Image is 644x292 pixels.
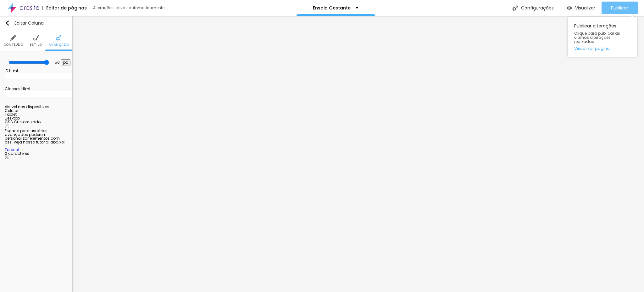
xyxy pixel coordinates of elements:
img: Icone [56,35,62,41]
span: Tablet [5,112,17,117]
img: Icone [5,124,9,128]
button: Visualizar [560,2,602,14]
div: Publicar alterações [568,17,637,57]
span: Avançado [49,43,69,46]
button: px [61,59,70,66]
span: Clique para publicar as ultimas alterações reaizadas [574,31,631,44]
div: ID Html [5,69,68,73]
span: Estilo [30,43,42,46]
img: Icone [33,35,39,41]
img: Icone [10,35,16,41]
div: Editor de páginas [42,6,87,10]
a: Visualizar página [574,46,631,50]
div: CSS Customizado [5,120,68,124]
button: Publicar [602,2,638,14]
div: Alterações salvas automaticamente [93,6,165,10]
span: Desktop [5,115,20,121]
span: Visualizar [575,5,595,10]
div: Visível nos dispositivos [5,105,68,109]
img: view-1.svg [567,5,572,11]
div: Espaco para usuários avançados poderem personalizar elementos com css. Veja nosso tutorial abaixo: [5,129,68,152]
div: Classes Html [5,87,68,91]
iframe: Editor [72,16,644,292]
p: Ensaio Gestante [313,6,351,10]
span: Publicar [611,5,628,10]
a: Tutorial [5,147,19,152]
img: Icone [5,155,8,159]
img: Icone [5,20,10,26]
div: 0 caracteres [5,152,68,160]
span: Celular [5,108,19,113]
span: Conteúdo [3,43,23,46]
img: Icone [513,5,518,11]
div: Editar Coluna [5,20,44,26]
